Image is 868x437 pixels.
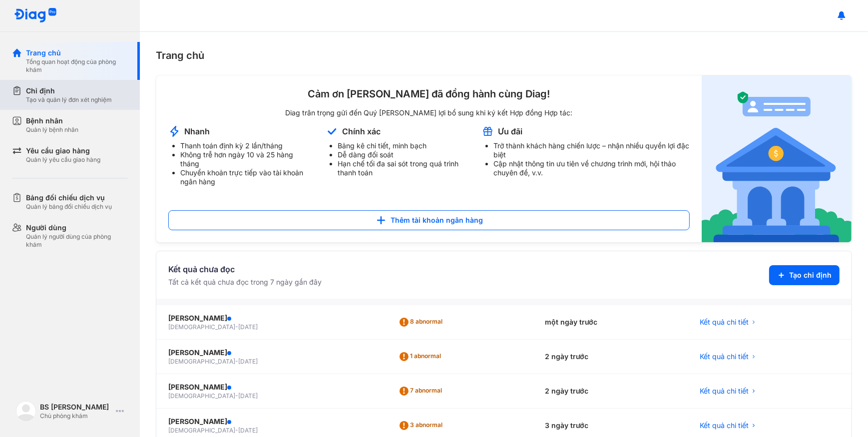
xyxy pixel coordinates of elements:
[168,108,690,117] div: Diag trân trọng gửi đến Quý [PERSON_NAME] lợi bổ sung khi ký kết Hợp đồng Hợp tác:
[338,150,469,159] li: Dễ dàng đối soát
[700,421,749,431] span: Kết quả chi tiết
[398,349,445,365] div: 1 abnormal
[238,392,258,400] span: [DATE]
[700,317,749,327] span: Kết quả chi tiết
[26,96,112,104] div: Tạo và quản lý đơn xét nghiệm
[40,412,112,420] div: Chủ phòng khám
[168,427,235,434] span: [DEMOGRAPHIC_DATA]
[398,383,446,399] div: 7 abnormal
[235,392,238,400] span: -
[26,233,128,249] div: Quản lý người dùng của phòng khám
[398,314,446,330] div: 8 abnormal
[16,401,36,421] img: logo
[338,159,469,177] li: Hạn chế tối đa sai sót trong quá trình thanh toán
[789,270,832,280] span: Tạo chỉ định
[156,48,852,63] div: Trang chủ
[493,159,690,177] li: Cập nhật thông tin ưu tiên về chương trình mới, hội thảo chuyên đề, v.v.
[26,126,78,134] div: Quản lý bệnh nhân
[235,427,238,434] span: -
[338,141,469,150] li: Bảng kê chi tiết, minh bạch
[168,323,235,331] span: [DEMOGRAPHIC_DATA]
[238,323,258,331] span: [DATE]
[26,156,100,164] div: Quản lý yêu cầu giao hàng
[168,263,322,275] div: Kết quả chưa đọc
[533,374,688,409] div: 2 ngày trước
[26,116,78,126] div: Bệnh nhân
[481,125,494,137] img: account-announcement
[26,86,112,96] div: Chỉ định
[702,75,852,242] img: account-announcement
[180,150,314,168] li: Không trễ hơn ngày 10 và 25 hàng tháng
[168,392,235,400] span: [DEMOGRAPHIC_DATA]
[168,313,374,323] div: [PERSON_NAME]
[493,141,690,159] li: Trở thành khách hàng chiến lược – nhận nhiều quyền lợi đặc biệt
[238,427,258,434] span: [DATE]
[168,210,690,230] button: Thêm tài khoản ngân hàng
[26,203,112,211] div: Quản lý bảng đối chiếu dịch vụ
[235,358,238,365] span: -
[180,141,314,150] li: Thanh toán định kỳ 2 lần/tháng
[26,48,128,58] div: Trang chủ
[26,58,128,74] div: Tổng quan hoạt động của phòng khám
[26,223,128,233] div: Người dùng
[168,87,690,100] div: Cảm ơn [PERSON_NAME] đã đồng hành cùng Diag!
[14,8,57,23] img: logo
[498,126,522,137] div: Ưu đãi
[769,265,840,285] button: Tạo chỉ định
[398,418,446,434] div: 3 abnormal
[700,386,749,396] span: Kết quả chi tiết
[180,168,314,186] li: Chuyển khoản trực tiếp vào tài khoản ngân hàng
[326,125,338,137] img: account-announcement
[342,126,381,137] div: Chính xác
[700,352,749,362] span: Kết quả chi tiết
[168,277,322,287] div: Tất cả kết quả chưa đọc trong 7 ngày gần đây
[168,348,374,358] div: [PERSON_NAME]
[26,146,100,156] div: Yêu cầu giao hàng
[184,126,210,137] div: Nhanh
[168,125,180,137] img: account-announcement
[533,305,688,340] div: một ngày trước
[40,402,112,412] div: BS [PERSON_NAME]
[26,193,112,203] div: Bảng đối chiếu dịch vụ
[235,323,238,331] span: -
[533,340,688,374] div: 2 ngày trước
[168,358,235,365] span: [DEMOGRAPHIC_DATA]
[238,358,258,365] span: [DATE]
[168,382,374,392] div: [PERSON_NAME]
[168,417,374,427] div: [PERSON_NAME]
